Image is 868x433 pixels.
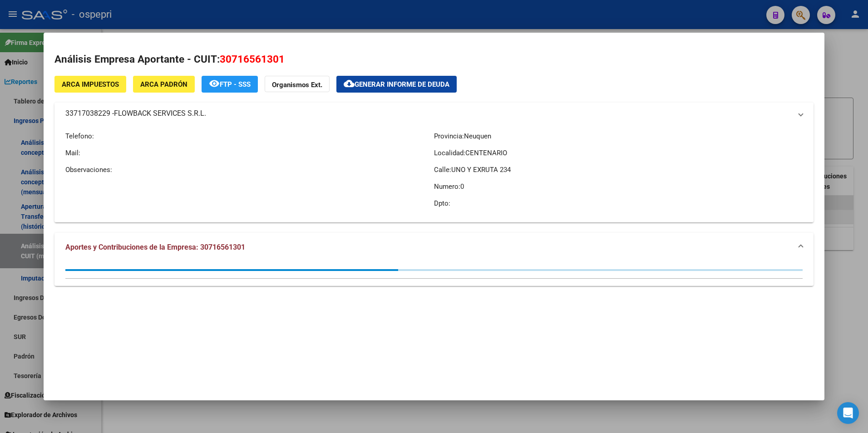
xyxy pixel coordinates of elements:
[434,148,803,158] p: Localidad:
[140,80,187,89] span: ARCA Padrón
[344,78,355,89] mat-icon: cloud_download
[220,53,285,65] span: 30716561301
[465,149,507,157] span: CENTENARIO
[62,80,119,89] span: ARCA Impuestos
[460,182,464,191] span: 0
[434,165,803,175] p: Calle:
[336,76,457,93] button: Generar informe de deuda
[133,76,195,93] button: ARCA Padrón
[202,76,258,93] button: FTP - SSS
[65,165,434,175] p: Observaciones:
[65,131,434,141] p: Telefono:
[220,80,251,89] span: FTP - SSS
[434,131,803,141] p: Provincia:
[434,182,803,192] p: Numero:
[272,81,322,89] strong: Organismos Ext.
[451,166,511,174] span: UNO Y EXRUTA 234
[209,78,220,89] mat-icon: remove_red_eye
[54,76,126,93] button: ARCA Impuestos
[114,108,206,119] span: FLOWBACK SERVICES S.R.L.
[54,103,814,124] mat-expansion-panel-header: 33717038229 -FLOWBACK SERVICES S.R.L.
[65,148,434,158] p: Mail:
[434,198,803,208] p: Dpto:
[355,80,449,89] span: Generar informe de deuda
[265,76,330,93] button: Organismos Ext.
[65,243,245,251] span: Aportes y Contribuciones de la Empresa: 30716561301
[54,124,814,222] div: 33717038229 -FLOWBACK SERVICES S.R.L.
[65,108,792,119] mat-panel-title: 33717038229 -
[54,52,814,67] h2: Análisis Empresa Aportante - CUIT:
[54,233,814,262] mat-expansion-panel-header: Aportes y Contribuciones de la Empresa: 30716561301
[837,402,859,424] div: Open Intercom Messenger
[54,262,814,286] div: Aportes y Contribuciones de la Empresa: 30716561301
[464,132,491,140] span: Neuquen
